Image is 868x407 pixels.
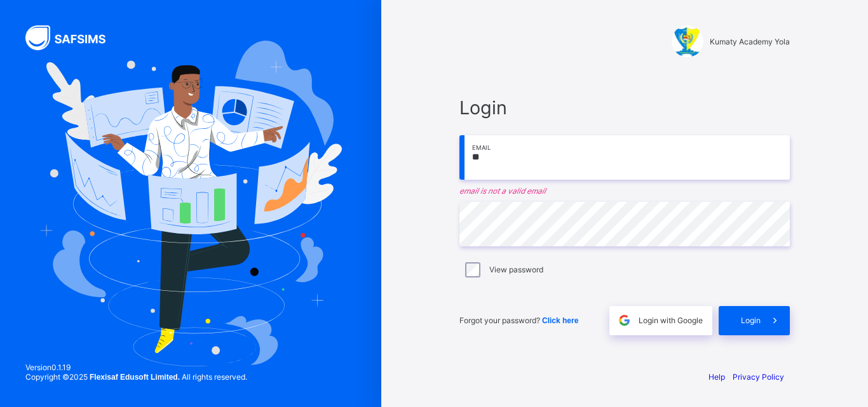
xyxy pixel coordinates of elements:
span: Copyright © 2025 All rights reserved. [25,372,247,382]
a: Click here [542,316,578,325]
strong: Flexisaf Edusoft Limited. [90,373,180,382]
span: Click here [542,316,578,325]
span: Login [459,97,790,119]
span: Login with Google [639,316,703,325]
label: View password [489,265,543,274]
span: Login [741,316,761,325]
img: SAFSIMS Logo [25,25,121,50]
span: Version 0.1.19 [25,363,247,372]
span: Forgot your password? [459,316,578,325]
span: Kumaty Academy Yola [710,37,790,46]
a: Help [709,372,725,382]
a: Privacy Policy [733,372,784,382]
img: google.396cfc9801f0270233282035f929180a.svg [617,313,632,328]
img: Hero Image [39,41,342,366]
em: email is not a valid email [459,186,790,196]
